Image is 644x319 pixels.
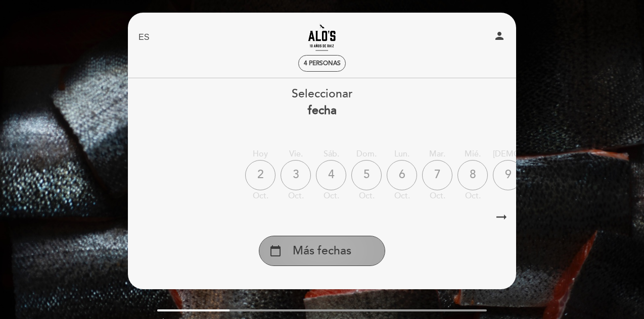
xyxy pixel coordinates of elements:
[245,160,275,190] div: 2
[493,190,584,202] div: oct.
[293,243,351,259] span: Más fechas
[422,148,452,160] div: mar.
[387,148,417,160] div: lun.
[387,190,417,202] div: oct.
[351,160,382,190] div: 5
[493,30,505,45] button: person
[304,60,341,67] span: 4 personas
[245,148,275,160] div: Hoy
[493,160,523,190] div: 9
[351,148,382,160] div: dom.
[316,190,346,202] div: oct.
[281,148,311,160] div: vie.
[493,30,505,42] i: person
[245,190,275,202] div: oct.
[387,160,417,190] div: 6
[457,160,488,190] div: 8
[259,24,385,51] a: Alo's
[281,190,311,202] div: oct.
[494,206,509,228] i: arrow_right_alt
[281,160,311,190] div: 3
[422,190,452,202] div: oct.
[457,190,488,202] div: oct.
[269,242,282,259] i: calendar_today
[422,160,452,190] div: 7
[316,160,346,190] div: 4
[127,86,517,119] div: Seleccionar
[351,190,382,202] div: oct.
[493,148,584,160] div: [DEMOGRAPHIC_DATA].
[457,148,488,160] div: mié.
[308,103,337,118] b: fecha
[316,148,346,160] div: sáb.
